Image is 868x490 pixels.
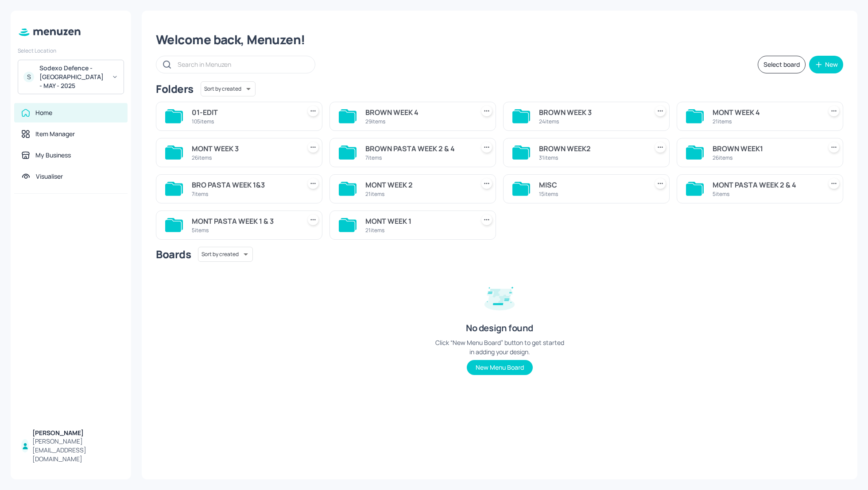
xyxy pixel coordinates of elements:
[477,274,522,318] img: design-empty
[466,322,533,334] div: No design found
[809,56,843,73] button: New
[713,180,818,190] div: MONT PASTA WEEK 2 & 4
[32,437,120,463] div: [PERSON_NAME][EMAIL_ADDRESS][DOMAIN_NAME]
[365,154,471,161] div: 7 items
[467,360,533,375] button: New Menu Board
[201,80,256,98] div: Sort by created
[23,72,34,82] div: S
[192,226,297,234] div: 5 items
[713,107,818,118] div: MONT WEEK 4
[39,64,106,90] div: Sodexo Defence - [GEOGRAPHIC_DATA] - MAY - 2025
[539,190,644,198] div: 15 items
[713,143,818,154] div: BROWN WEEK1
[192,107,297,118] div: 01-EDIT
[192,154,297,161] div: 26 items
[365,118,471,125] div: 29 items
[156,32,843,48] div: Welcome back, Menuzen!
[192,143,297,154] div: MONT WEEK 3
[192,216,297,226] div: MONT PASTA WEEK 1 & 3
[365,216,471,226] div: MONT WEEK 1
[156,82,194,96] div: Folders
[365,143,471,154] div: BROWN PASTA WEEK 2 & 4
[713,190,818,198] div: 5 items
[365,180,471,190] div: MONT WEEK 2
[713,154,818,161] div: 26 items
[18,47,124,54] div: Select Location
[178,58,306,71] input: Search in Menuzen
[433,338,566,356] div: Click “New Menu Board” button to get started in adding your design.
[713,118,818,125] div: 21 items
[32,429,120,437] div: [PERSON_NAME]
[35,108,52,117] div: Home
[539,180,644,190] div: MISC
[825,61,838,68] div: New
[36,172,63,181] div: Visualiser
[539,118,644,125] div: 24 items
[539,143,644,154] div: BROWN WEEK2
[365,190,471,198] div: 21 items
[758,56,806,73] button: Select board
[35,130,75,138] div: Item Manager
[156,247,191,261] div: Boards
[365,107,471,118] div: BROWN WEEK 4
[198,245,253,263] div: Sort by created
[192,180,297,190] div: BRO PASTA WEEK 1&3
[192,190,297,198] div: 7 items
[365,226,471,234] div: 21 items
[192,118,297,125] div: 105 items
[539,107,644,118] div: BROWN WEEK 3
[539,154,644,161] div: 31 items
[35,151,71,160] div: My Business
